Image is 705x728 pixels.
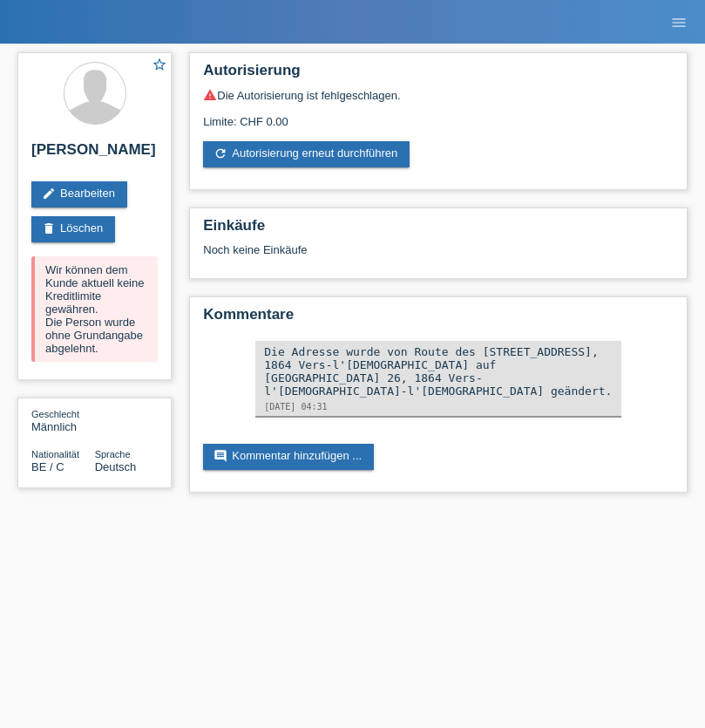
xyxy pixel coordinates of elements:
[152,57,167,72] i: star_border
[203,243,674,269] div: Noch keine Einkäufe
[31,409,79,419] span: Geschlecht
[31,460,64,473] span: Belgien / C / 06.05.2021
[95,460,137,473] span: Deutsch
[31,449,79,459] span: Nationalität
[203,444,374,470] a: commentKommentar hinzufügen ...
[264,345,613,398] div: Die Adresse wurde von Route des [STREET_ADDRESS], 1864 Vers-l'[DEMOGRAPHIC_DATA] auf [GEOGRAPHIC_...
[203,217,674,243] h2: Einkäufe
[203,62,674,88] h2: Autorisierung
[661,17,696,27] a: menu
[95,449,131,459] span: Sprache
[152,57,167,75] a: star_border
[31,216,115,242] a: deleteLöschen
[42,221,56,235] i: delete
[203,102,674,128] div: Limite: CHF 0.00
[31,181,127,208] a: editBearbeiten
[203,141,410,167] a: refreshAutorisierung erneut durchführen
[203,306,674,332] h2: Kommentare
[31,141,158,167] h2: [PERSON_NAME]
[203,88,674,102] div: Die Autorisierung ist fehlgeschlagen.
[42,187,56,201] i: edit
[203,88,217,102] i: warning
[31,256,158,362] div: Wir können dem Kunde aktuell keine Kreditlimite gewähren. Die Person wurde ohne Grundangabe abgel...
[31,407,95,433] div: Männlich
[670,14,688,31] i: menu
[214,146,227,160] i: refresh
[264,402,613,412] div: [DATE] 04:31
[214,449,227,463] i: comment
